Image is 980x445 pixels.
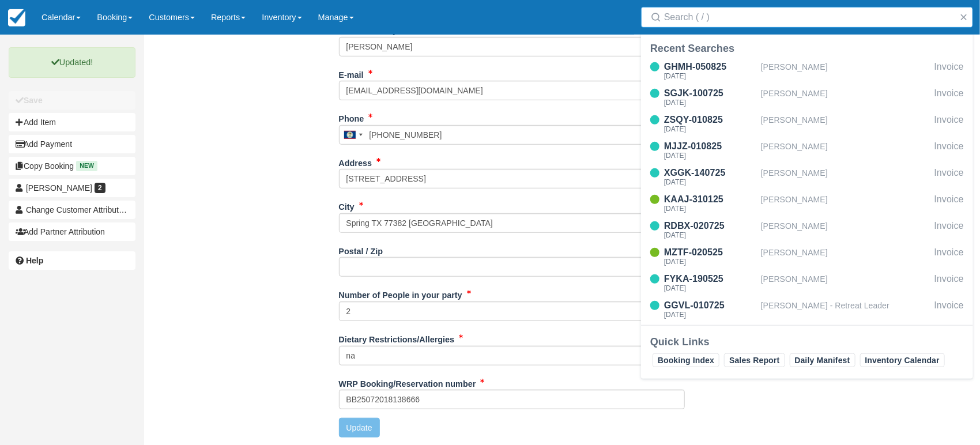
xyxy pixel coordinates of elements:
input: Search ( / ) [664,7,955,28]
a: MZTF-020525[DATE][PERSON_NAME]Invoice [641,246,973,267]
span: 2 [95,183,105,193]
a: Booking Index [653,353,719,367]
div: Invoice [934,113,964,135]
div: [PERSON_NAME] [761,86,930,108]
div: Quick Links [650,335,964,349]
span: [PERSON_NAME] [26,183,92,193]
label: Dietary Restrictions/Allergies [339,330,455,346]
div: [PERSON_NAME] [761,219,930,241]
b: Help [26,256,43,265]
img: checkfront-main-nav-mini-logo.png [8,9,25,27]
span: Change Customer Attribution [26,205,130,214]
div: [DATE] [664,232,756,239]
div: [DATE] [664,205,756,212]
a: GHMH-050825[DATE][PERSON_NAME]Invoice [641,60,973,82]
div: MJJZ-010825 [664,139,756,153]
a: GGVL-010725[DATE][PERSON_NAME] - Retreat LeaderInvoice [641,299,973,320]
button: Add Item [9,113,135,131]
div: [PERSON_NAME] [761,113,930,135]
button: Change Customer Attribution [9,201,135,219]
div: [PERSON_NAME] - Retreat Leader [761,299,930,320]
div: GGVL-010725 [664,299,756,312]
div: [DATE] [664,126,756,133]
div: [DATE] [664,285,756,292]
label: Postal / Zip [339,242,383,258]
span: New [76,161,97,171]
a: RDBX-020725[DATE][PERSON_NAME]Invoice [641,219,973,241]
label: City [339,197,355,213]
label: Number of People in your party [339,285,462,301]
div: MZTF-020525 [664,246,756,259]
div: Invoice [934,219,964,241]
div: Invoice [934,299,964,320]
div: [PERSON_NAME] [761,193,930,214]
div: RDBX-020725 [664,219,756,233]
div: Invoice [934,166,964,188]
div: Invoice [934,246,964,267]
label: WRP Booking/Reservation number [339,374,476,390]
div: KAAJ-310125 [664,193,756,206]
a: [PERSON_NAME] 2 [9,179,135,197]
div: FYKA-190525 [664,272,756,286]
div: Recent Searches [650,42,964,55]
button: Add Payment [9,135,135,153]
div: [PERSON_NAME] [761,246,930,267]
button: Save [9,91,135,110]
div: [PERSON_NAME] [761,60,930,82]
a: FYKA-190525[DATE][PERSON_NAME]Invoice [641,272,973,294]
div: [DATE] [664,99,756,106]
div: GHMH-050825 [664,60,756,74]
a: SGJK-100725[DATE][PERSON_NAME]Invoice [641,86,973,108]
div: ZSQY-010825 [664,113,756,127]
div: [PERSON_NAME] [761,272,930,294]
div: Invoice [934,86,964,108]
p: Updated! [9,47,135,78]
div: [DATE] [664,258,756,265]
div: [DATE] [664,152,756,159]
a: Inventory Calendar [860,353,945,367]
a: Help [9,251,135,270]
div: Invoice [934,272,964,294]
label: E-mail [339,65,364,81]
div: [DATE] [664,73,756,80]
a: Daily Manifest [790,353,855,367]
div: [DATE] [664,311,756,318]
label: Phone [339,109,364,125]
div: [DATE] [664,179,756,186]
b: Save [24,96,43,105]
a: ZSQY-010825[DATE][PERSON_NAME]Invoice [641,113,973,135]
a: MJJZ-010825[DATE][PERSON_NAME]Invoice [641,139,973,161]
div: Belize: +501 [340,126,366,144]
div: [PERSON_NAME] [761,139,930,161]
button: Update [339,418,380,438]
div: SGJK-100725 [664,86,756,100]
label: Address [339,153,372,169]
div: XGGK-140725 [664,166,756,180]
div: Invoice [934,60,964,82]
div: Invoice [934,139,964,161]
div: Invoice [934,193,964,214]
div: [PERSON_NAME] [761,166,930,188]
a: Sales Report [724,353,785,367]
button: Copy Booking New [9,157,135,175]
button: Add Partner Attribution [9,223,135,241]
a: XGGK-140725[DATE][PERSON_NAME]Invoice [641,166,973,188]
a: KAAJ-310125[DATE][PERSON_NAME]Invoice [641,193,973,214]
